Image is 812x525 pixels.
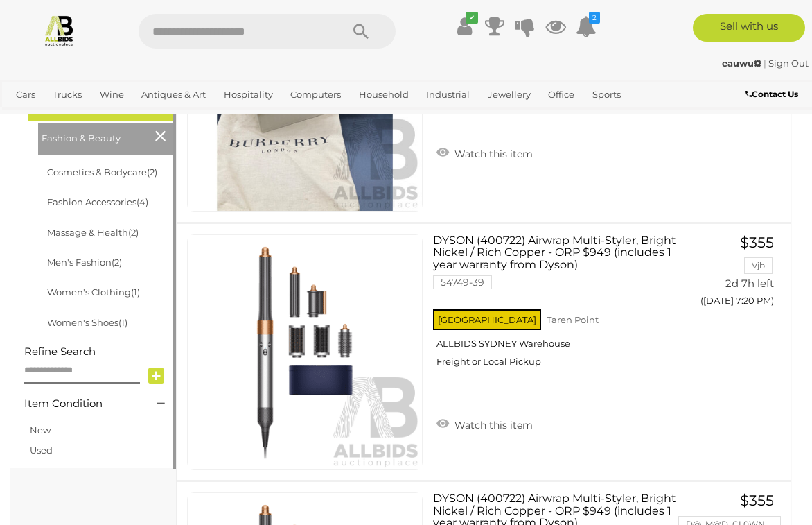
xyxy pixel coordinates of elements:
span: (2) [147,166,157,178]
a: Cosmetics & Bodycare(2) [47,166,157,178]
a: Contact Us [745,87,802,102]
a: Cars [10,83,41,106]
a: 2 [576,14,597,39]
a: Women's Shoes(1) [47,317,127,328]
span: | [764,58,766,69]
a: DYSON (400722) Airwrap Multi-Styler, Bright Nickel / Rich Copper - ORP $949 (includes 1 year warr... [443,234,679,379]
a: Wine [94,83,130,106]
a: Computers [285,83,346,106]
a: Fashion Accessories(4) [47,196,148,207]
a: Men's Fashion(2) [47,257,122,268]
a: Massage & Health(2) [47,227,139,238]
a: Office [542,83,580,106]
a: Industrial [421,83,475,106]
span: (1) [118,317,127,328]
img: Allbids.com.au [43,14,76,46]
a: $355 Vjb 2d 7h left ([DATE] 7:20 PM) [699,234,777,314]
span: (2) [112,257,122,268]
a: Watch this item [433,142,536,163]
strong: eauwu [722,58,761,69]
span: $355 [740,234,774,251]
a: Trucks [47,83,87,106]
i: ✔ [466,12,478,24]
span: Fashion & Beauty [42,127,145,146]
span: (2) [128,227,139,238]
span: Watch this item [451,419,533,431]
a: Sell with us [693,14,805,42]
a: Jewellery [482,83,536,106]
a: Women's Clothing(1) [47,286,140,298]
span: Watch this item [451,148,533,160]
h4: Refine Search [24,346,173,358]
span: $355 [740,492,774,509]
b: Contact Us [745,89,798,99]
a: eauwu [722,58,764,69]
a: Antiques & Art [136,83,211,106]
span: (4) [136,196,148,207]
a: Hospitality [218,83,279,106]
a: Used [30,445,53,456]
h4: Item Condition [24,398,136,410]
a: Household [353,83,414,106]
a: Sign Out [768,58,809,69]
span: (1) [131,286,140,298]
a: ✔ [454,14,475,39]
i: 2 [589,12,600,24]
a: Sports [587,83,626,106]
a: Watch this item [433,413,536,434]
a: [GEOGRAPHIC_DATA] [10,106,120,129]
a: New [30,424,51,436]
button: Search [326,14,396,49]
